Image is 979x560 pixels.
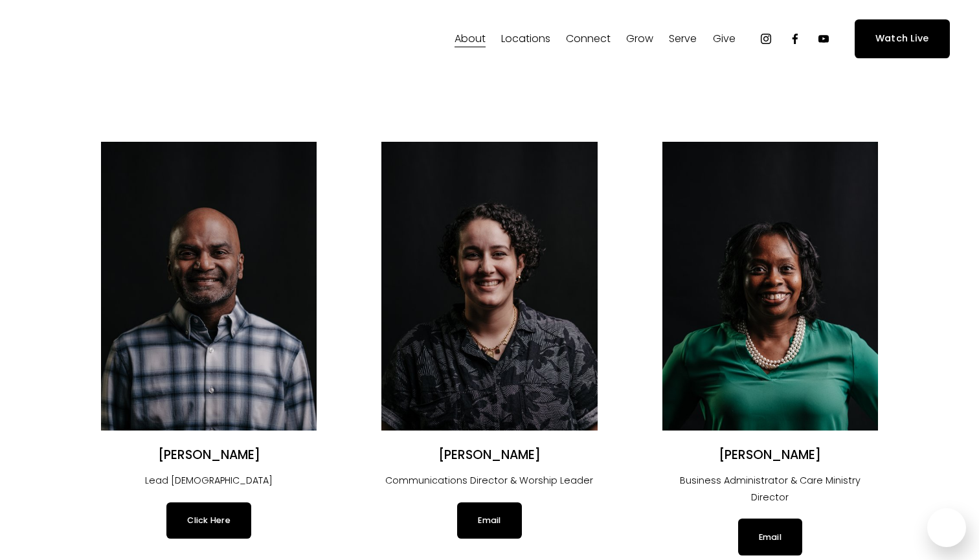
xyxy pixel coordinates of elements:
img: Fellowship Memphis [29,26,210,52]
a: folder dropdown [713,28,736,49]
h2: [PERSON_NAME] [662,447,878,464]
h2: [PERSON_NAME] [381,447,597,464]
a: folder dropdown [626,28,653,49]
img: Angélica Smith [381,142,597,430]
a: folder dropdown [566,28,611,49]
a: folder dropdown [455,28,486,49]
p: Lead [DEMOGRAPHIC_DATA] [101,473,317,489]
a: Instagram [760,32,772,45]
a: Click Here [166,502,251,539]
span: Serve [669,30,697,49]
a: Email [457,502,521,539]
p: Communications Director & Worship Leader [381,473,597,489]
a: Facebook [789,32,802,45]
a: folder dropdown [501,28,550,49]
a: YouTube [817,32,830,45]
span: About [455,30,486,49]
a: folder dropdown [669,28,697,49]
h2: [PERSON_NAME] [101,447,317,464]
span: Give [713,30,736,49]
span: Grow [626,30,653,49]
span: Locations [501,30,550,49]
p: Business Administrator & Care Ministry Director [662,473,878,506]
a: Watch Live [855,19,950,58]
span: Connect [566,30,611,49]
a: Email [738,519,802,555]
